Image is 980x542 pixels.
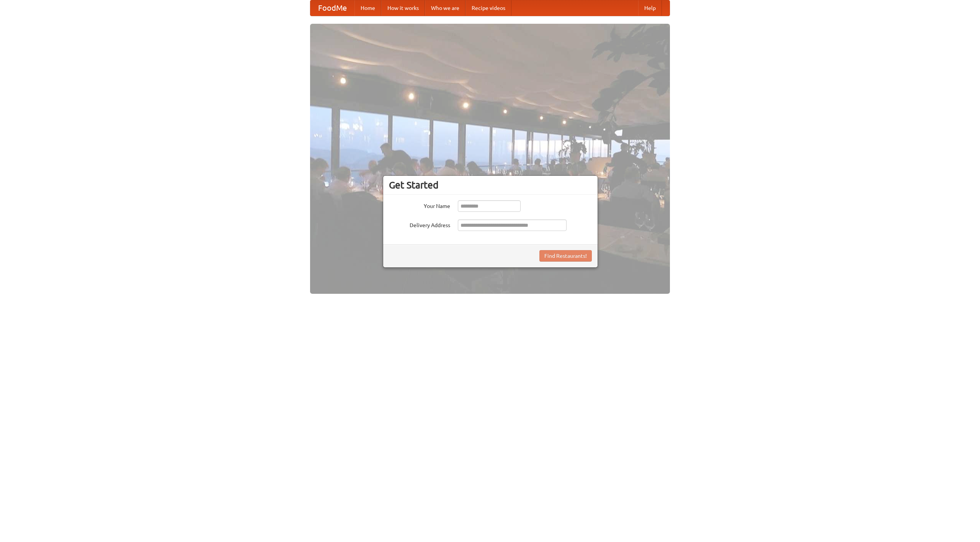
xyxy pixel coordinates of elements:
a: Help [638,0,662,16]
a: How it works [381,0,425,16]
button: Find Restaurants! [539,250,592,262]
h3: Get Started [389,179,592,191]
a: FoodMe [310,0,354,16]
a: Home [354,0,381,16]
a: Recipe videos [465,0,511,16]
a: Who we are [425,0,465,16]
label: Your Name [389,200,450,210]
label: Delivery Address [389,219,450,229]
